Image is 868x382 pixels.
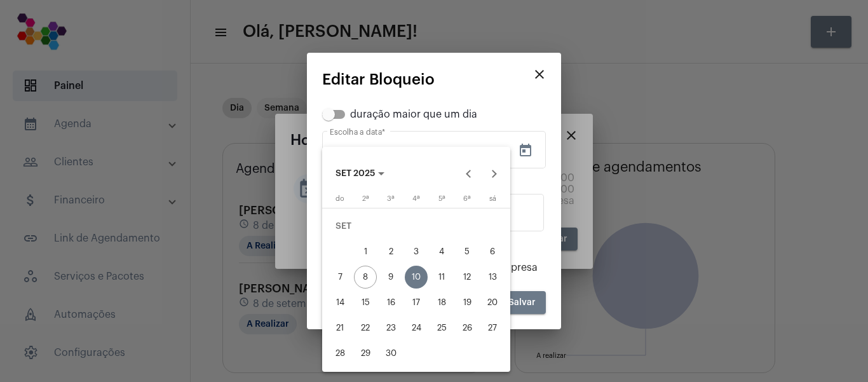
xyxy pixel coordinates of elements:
button: 27 de setembro de 2025 [480,315,505,341]
button: 23 de setembro de 2025 [378,315,403,341]
div: 4 [430,240,453,263]
button: 20 de setembro de 2025 [480,290,505,315]
button: 22 de setembro de 2025 [353,315,378,341]
button: 1 de setembro de 2025 [353,239,378,264]
button: 8 de setembro de 2025 [353,264,378,290]
div: 14 [329,291,351,314]
button: 28 de setembro de 2025 [327,341,353,366]
div: 18 [430,291,453,314]
div: 30 [379,342,402,365]
div: 10 [405,266,428,289]
button: 5 de setembro de 2025 [454,239,480,264]
button: 26 de setembro de 2025 [454,315,480,341]
span: 6ª [463,195,471,202]
button: 3 de setembro de 2025 [403,239,429,264]
span: 2ª [362,195,369,202]
button: 30 de setembro de 2025 [378,341,403,366]
button: 25 de setembro de 2025 [429,315,454,341]
div: 16 [379,291,402,314]
div: 17 [405,291,428,314]
div: 19 [456,291,478,314]
span: 3ª [387,195,395,202]
span: 4ª [412,195,420,202]
button: 24 de setembro de 2025 [403,315,429,341]
button: 7 de setembro de 2025 [327,264,353,290]
span: 5ª [438,195,445,202]
div: 1 [354,240,377,263]
div: 23 [379,317,402,339]
button: 15 de setembro de 2025 [353,290,378,315]
div: 13 [481,266,504,289]
div: 3 [405,240,428,263]
div: 28 [329,342,351,365]
span: sá [489,195,496,202]
div: 21 [329,317,351,339]
div: 6 [481,240,504,263]
div: 27 [481,317,504,339]
div: 26 [456,317,478,339]
span: do [336,195,344,202]
button: 19 de setembro de 2025 [454,290,480,315]
div: 15 [354,291,377,314]
button: 4 de setembro de 2025 [429,239,454,264]
button: 21 de setembro de 2025 [327,315,353,341]
button: Choose month and year [325,161,395,186]
div: 9 [379,266,402,289]
div: 24 [405,317,428,339]
div: 8 [354,266,377,289]
button: 10 de setembro de 2025 [403,264,429,290]
div: 5 [456,240,478,263]
div: 11 [430,266,453,289]
div: 7 [329,266,351,289]
div: 20 [481,291,504,314]
button: 12 de setembro de 2025 [454,264,480,290]
button: 16 de setembro de 2025 [378,290,403,315]
span: SET 2025 [336,169,375,178]
td: SET [327,214,505,239]
button: 14 de setembro de 2025 [327,290,353,315]
div: 22 [354,317,377,339]
div: 29 [354,342,377,365]
div: 12 [456,266,478,289]
div: 2 [379,240,402,263]
button: Next month [482,161,507,186]
button: Previous month [456,161,482,186]
button: 6 de setembro de 2025 [480,239,505,264]
button: 11 de setembro de 2025 [429,264,454,290]
button: 29 de setembro de 2025 [353,341,378,366]
button: 2 de setembro de 2025 [378,239,403,264]
button: 17 de setembro de 2025 [403,290,429,315]
div: 25 [430,317,453,339]
button: 9 de setembro de 2025 [378,264,403,290]
button: 13 de setembro de 2025 [480,264,505,290]
button: 18 de setembro de 2025 [429,290,454,315]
